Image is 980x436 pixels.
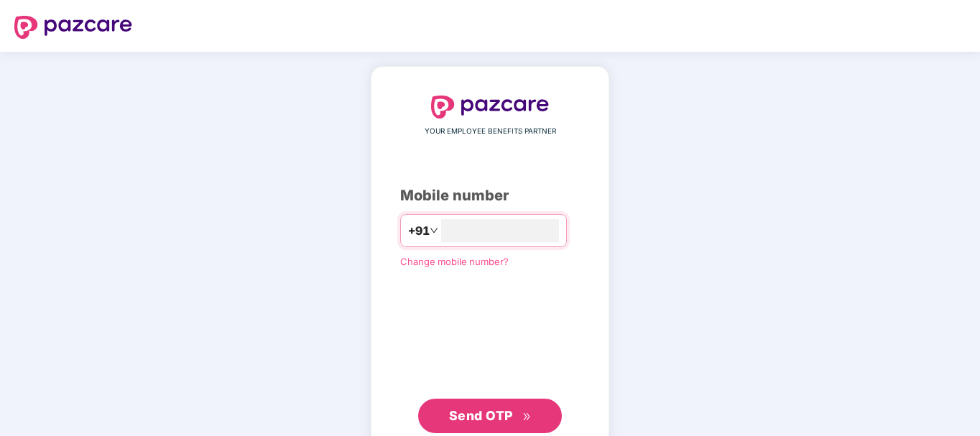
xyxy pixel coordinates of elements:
img: logo [431,96,549,119]
button: Send OTPdouble-right [418,399,562,433]
span: double-right [522,412,532,422]
div: Mobile number [400,185,580,207]
span: +91 [408,222,430,240]
span: down [430,226,438,235]
span: YOUR EMPLOYEE BENEFITS PARTNER [425,126,556,137]
span: Send OTP [449,408,513,423]
a: Change mobile number? [400,256,509,267]
img: logo [14,16,132,39]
